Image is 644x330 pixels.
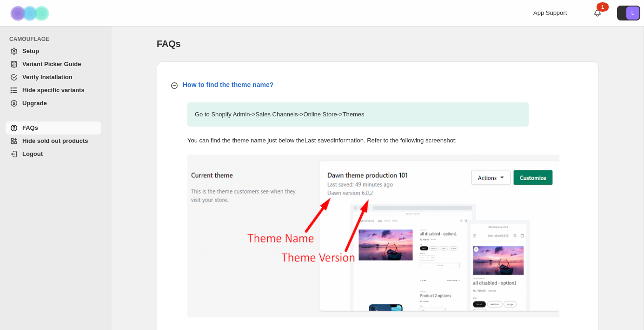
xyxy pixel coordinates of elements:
[22,100,47,107] span: Upgrade
[593,8,602,18] a: 1
[597,2,609,12] div: 1
[183,80,273,89] p: How to find the theme name?
[7,0,54,26] img: Camouflage
[6,71,101,84] a: Verify Installation
[187,102,529,127] p: Go to Shopify Admin -> Sales Channels -> Online Store -> Themes
[533,9,567,16] span: App Support
[22,61,81,67] span: Variant Picker Guide
[6,135,101,148] a: Hide sold out products
[22,137,88,144] span: Hide sold out products
[617,6,640,20] button: Avatar with initials L
[6,97,101,110] a: Upgrade
[22,74,73,81] span: Verify Installation
[22,47,39,54] span: Setup
[22,150,43,157] span: Logout
[6,121,101,135] a: FAQs
[9,35,105,43] span: CAMOUFLAGE
[6,148,101,161] a: Logout
[22,124,38,131] span: FAQs
[157,39,180,49] span: FAQs
[187,136,529,145] p: You can find the theme name just below the Last saved information. Refer to the following screens...
[6,45,101,58] a: Setup
[164,76,591,93] button: How to find the theme name?
[22,87,85,94] span: Hide specific variants
[6,84,101,97] a: Hide specific variants
[6,58,101,71] a: Variant Picker Guide
[631,10,634,16] text: L
[626,7,639,20] span: Avatar with initials L
[187,155,559,317] img: find-theme-name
